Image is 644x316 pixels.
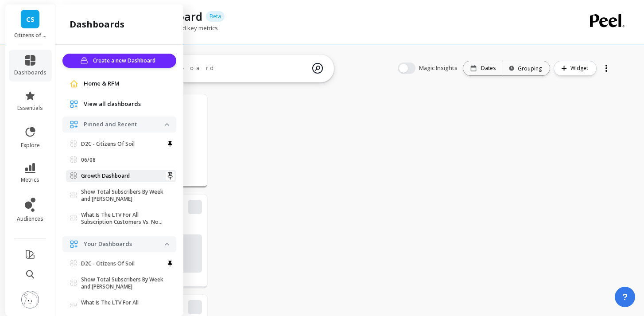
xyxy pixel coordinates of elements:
button: Widget [554,61,597,76]
span: Magic Insights [419,64,459,73]
img: navigation item icon [70,100,78,109]
div: Grouping [511,64,542,73]
p: Show Total Subscribers By Week and [PERSON_NAME] [81,276,165,290]
img: navigation item icon [70,240,78,249]
p: Pinned and Recent [84,120,165,129]
p: Show Total Subscribers By Week and [PERSON_NAME] [81,188,165,203]
button: Create a new Dashboard [62,54,176,68]
span: Create a new Dashboard [93,56,158,65]
h2: dashboards [70,18,124,31]
img: profile picture [21,291,39,308]
p: 06/08 [81,156,96,164]
button: ? [615,287,635,307]
span: essentials [17,105,43,112]
p: Citizens of Soil [14,32,47,39]
p: Beta [206,11,225,22]
p: What Is The LTV For All Subscription Customers Vs. Non-subscription Customers? [81,299,165,313]
p: Your Dashboards [84,240,165,249]
img: down caret icon [165,123,169,126]
span: audiences [17,215,43,222]
span: ? [622,291,628,303]
span: CS [26,14,35,24]
img: navigation item icon [70,120,78,129]
span: explore [21,142,40,149]
img: magic search icon [312,56,323,80]
a: View all dashboards [84,100,169,109]
p: Dates [481,65,496,72]
span: metrics [21,176,39,183]
p: D2C - Citizens Of Soil [81,140,135,148]
span: Widget [570,64,591,73]
img: down caret icon [165,243,169,246]
span: Home & RFM [84,79,120,88]
p: What Is The LTV For All Subscription Customers Vs. Non-subscription Customers? [81,211,165,226]
p: D2C - Citizens Of Soil [81,260,135,267]
span: dashboards [14,69,47,76]
span: View all dashboards [84,100,141,109]
p: Growth Dashboard [81,172,130,179]
img: navigation item icon [70,79,78,88]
